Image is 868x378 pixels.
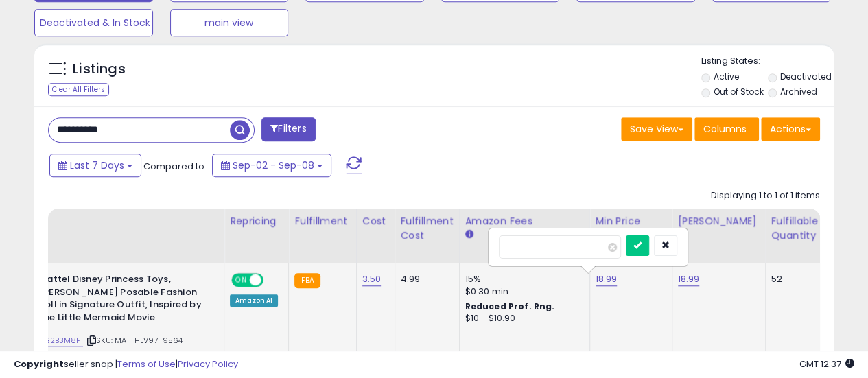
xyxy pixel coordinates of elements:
[713,71,738,82] label: Active
[143,160,207,173] span: Compared to:
[678,214,760,228] div: [PERSON_NAME]
[170,9,289,36] button: main view
[711,189,820,202] div: Displaying 1 to 1 of 1 items
[465,313,579,324] div: $10 - $10.90
[294,214,350,228] div: Fulfillment
[38,273,205,327] b: Mattel Disney Princess Toys, [PERSON_NAME] Posable Fashion Doll in Signature Outfit, Inspired by ...
[73,60,126,79] h5: Listings
[70,158,124,172] span: Last 7 Days
[294,273,320,288] small: FBA
[49,154,141,177] button: Last 7 Days
[230,214,283,228] div: Repricing
[212,154,331,177] button: Sep-02 - Sep-08
[261,117,315,141] button: Filters
[465,300,555,312] b: Reduced Prof. Rng.
[401,273,449,285] div: 4.99
[362,214,389,228] div: Cost
[678,272,700,286] a: 18.99
[701,55,834,68] p: Listing States:
[780,86,817,97] label: Archived
[34,9,153,36] button: Deactivated & In Stock
[48,83,109,96] div: Clear All Filters
[465,214,584,228] div: Amazon Fees
[799,357,854,370] span: 2025-09-16 12:37 GMT
[465,228,473,241] small: Amazon Fees.
[703,122,747,136] span: Columns
[713,86,763,97] label: Out of Stock
[85,335,183,346] span: | SKU: MAT-HLV97-9564
[117,357,176,370] a: Terms of Use
[4,214,218,228] div: Title
[694,117,759,141] button: Columns
[465,285,579,298] div: $0.30 min
[362,272,382,286] a: 3.50
[780,71,832,82] label: Deactivated
[261,274,283,286] span: OFF
[761,117,820,141] button: Actions
[621,117,692,141] button: Save View
[465,273,579,285] div: 15%
[596,272,618,286] a: 18.99
[771,273,814,285] div: 52
[596,214,666,228] div: Min Price
[233,274,250,286] span: ON
[230,294,278,307] div: Amazon AI
[178,357,238,370] a: Privacy Policy
[14,357,64,370] strong: Copyright
[36,335,83,346] a: B0B2B3M8F1
[771,214,819,243] div: Fulfillable Quantity
[14,358,238,371] div: seller snap | |
[401,214,454,243] div: Fulfillment Cost
[233,158,314,172] span: Sep-02 - Sep-08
